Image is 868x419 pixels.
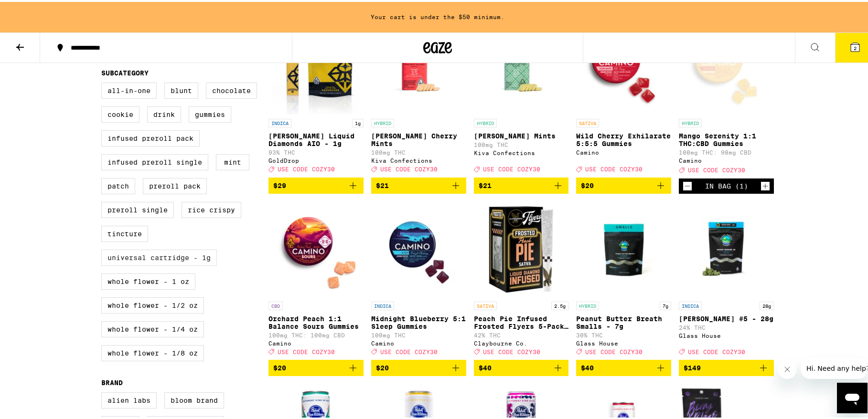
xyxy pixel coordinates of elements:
[6,7,69,14] span: Hi. Need any help?
[581,362,594,370] span: $40
[854,43,857,49] span: 2
[380,165,438,171] span: USE CODE COZY30
[268,156,364,162] div: GoldDrop
[576,199,671,295] img: Glass House - Peanut Butter Breath Smalls - 7g
[101,377,123,385] legend: Brand
[268,330,364,336] p: 100mg THC: 100mg CBD
[272,17,360,112] img: GoldDrop - King Louis Liquid Diamonds AIO - 1g
[206,81,257,97] label: Chocolate
[371,199,466,295] img: Camino - Midnight Blueberry 5:1 Sleep Gummies
[371,156,466,162] div: Kiva Confections
[371,313,466,328] p: Midnight Blueberry 5:1 Sleep Gummies
[679,156,774,162] div: Camino
[101,200,174,216] label: Preroll Single
[576,147,671,154] div: Camino
[371,358,466,374] button: Add to bag
[371,17,466,175] a: Open page for Petra Tart Cherry Mints from Kiva Confections
[182,200,241,216] label: Rice Crispy
[479,180,492,188] span: $21
[268,199,364,358] a: Open page for Orchard Peach 1:1 Balance Sours Gummies from Camino
[761,179,770,189] button: Increment
[164,81,198,97] label: Blunt
[101,343,204,359] label: Whole Flower - 1/8 oz
[101,248,217,264] label: Universal Cartridge - 1g
[483,165,540,171] span: USE CODE COZY30
[576,300,599,308] p: HYBRID
[474,313,569,328] p: Peach Pie Infused Frosted Flyers 5-Pack - 2.5g
[688,347,745,353] span: USE CODE COZY30
[679,358,774,374] button: Add to bag
[679,147,774,154] p: 100mg THC: 98mg CBD
[371,199,466,358] a: Open page for Midnight Blueberry 5:1 Sleep Gummies from Camino
[371,330,466,336] p: 100mg THC
[268,17,364,175] a: Open page for King Louis Liquid Diamonds AIO - 1g from GoldDrop
[474,330,569,336] p: 42% THC
[371,147,466,154] p: 100mg THC
[679,17,774,176] a: Open page for Mango Serenity 1:1 THC:CBD Gummies from Camino
[268,147,364,154] p: 93% THC
[101,390,157,407] label: Alien Labs
[679,323,774,329] p: 24% THC
[660,300,671,308] p: 7g
[679,117,702,126] p: HYBRID
[371,117,394,126] p: HYBRID
[268,300,283,308] p: CBD
[352,117,364,126] p: 1g
[101,105,139,121] label: Cookie
[576,117,599,126] p: SATIVA
[474,17,569,175] a: Open page for Petra Moroccan Mints from Kiva Confections
[679,313,774,321] p: [PERSON_NAME] #5 - 28g
[278,347,335,353] span: USE CODE COZY30
[576,330,671,336] p: 30% THC
[474,358,569,374] button: Add to bag
[101,67,149,75] legend: Subcategory
[576,358,671,374] button: Add to bag
[278,165,335,171] span: USE CODE COZY30
[474,148,569,154] div: Kiva Confections
[801,356,868,377] iframe: Message from company
[679,331,774,337] div: Glass House
[376,180,389,188] span: $21
[688,166,745,172] span: USE CODE COZY30
[143,176,207,192] label: Preroll Pack
[679,199,774,358] a: Open page for Donny Burger #5 - 28g from Glass House
[371,130,466,146] p: [PERSON_NAME] Cherry Mints
[101,176,135,192] label: Patch
[474,338,569,345] div: Claybourne Co.
[268,338,364,345] div: Camino
[101,319,204,335] label: Whole Flower - 1/4 oz
[101,128,200,145] label: Infused Preroll Pack
[581,180,594,188] span: $20
[371,300,394,308] p: INDICA
[483,347,540,353] span: USE CODE COZY30
[371,338,466,345] div: Camino
[705,180,748,188] div: In Bag (1)
[101,224,148,240] label: Tincture
[268,117,291,126] p: INDICA
[216,152,249,168] label: Mint
[268,130,364,146] p: [PERSON_NAME] Liquid Diamonds AIO - 1g
[268,176,364,192] button: Add to bag
[576,176,671,192] button: Add to bag
[679,199,774,295] img: Glass House - Donny Burger #5 - 28g
[576,130,671,146] p: Wild Cherry Exhilarate 5:5:5 Gummies
[683,179,692,189] button: Decrement
[551,300,568,308] p: 2.5g
[268,358,364,374] button: Add to bag
[268,199,364,295] img: Camino - Orchard Peach 1:1 Balance Sours Gummies
[474,176,569,192] button: Add to bag
[371,176,466,192] button: Add to bag
[576,199,671,358] a: Open page for Peanut Butter Breath Smalls - 7g from Glass House
[380,347,438,353] span: USE CODE COZY30
[474,117,497,126] p: HYBRID
[474,17,569,112] img: Kiva Confections - Petra Moroccan Mints
[474,300,497,308] p: SATIVA
[371,17,466,112] img: Kiva Confections - Petra Tart Cherry Mints
[837,381,868,411] iframe: Button to launch messaging window
[474,130,569,138] p: [PERSON_NAME] Mints
[479,362,492,370] span: $40
[576,338,671,345] div: Glass House
[376,362,389,370] span: $20
[576,313,671,328] p: Peanut Butter Breath Smalls - 7g
[679,300,702,308] p: INDICA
